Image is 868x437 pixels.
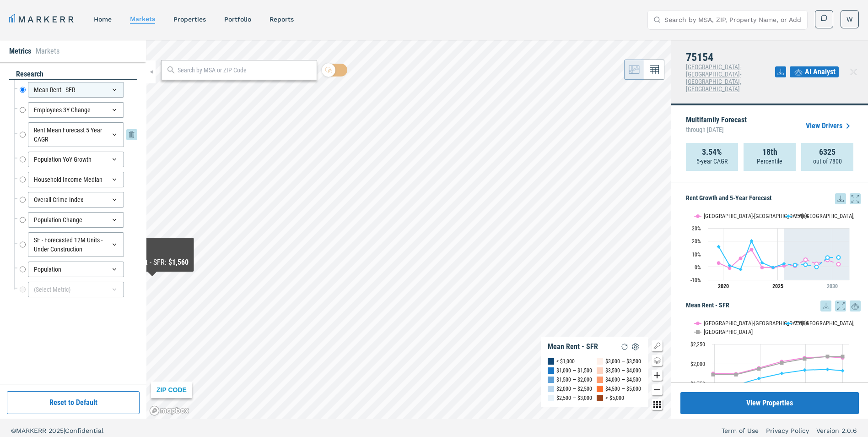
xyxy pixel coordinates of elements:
strong: 6325 [819,147,836,157]
text: $2,000 [690,361,705,367]
button: AI Analyst [790,66,839,77]
div: research [9,69,137,80]
div: Mean Rent - SFR. Highcharts interactive chart. [686,311,861,426]
img: Settings [630,341,641,352]
div: $2,000 — $2,500 [556,384,592,393]
a: Privacy Policy [766,426,809,435]
svg: Interactive chart [686,311,854,426]
img: Reload Legend [619,341,630,352]
path: Monday, 29 Jul, 17:00, -0.4. 75154. [771,266,775,269]
div: $4,500 — $5,000 [605,384,641,393]
text: 10% [692,251,701,258]
text: 75154 [794,320,808,327]
button: Show Dallas-Fort Worth-Arlington, TX [695,213,776,219]
div: Population YoY Growth [28,152,124,167]
button: Zoom in map button [652,370,663,381]
a: home [94,16,112,23]
div: 76058 [116,241,189,250]
path: Monday, 29 Jul, 17:00, 15.67. 75154. [717,245,721,248]
path: Thursday, 29 Jul, 17:00, -1.96. 75154. [739,268,743,271]
div: Rent Growth and 5-Year Forecast. Highcharts interactive chart. [686,204,861,296]
h5: Rent Growth and 5-Year Forecast [686,193,861,204]
path: Monday, 14 Dec, 16:00, 1,861.53. USA. [734,373,738,377]
canvas: Map [146,40,671,419]
li: Metrics [9,46,31,57]
button: Change style map button [652,355,663,366]
button: Zoom out map button [652,384,663,395]
button: Show 75154 [785,213,809,219]
strong: 18th [762,147,777,157]
path: Monday, 29 Jul, 17:00, 2.09. Dallas-Fort Worth-Arlington, TX. [837,262,841,266]
div: $3,500 — $4,000 [605,366,641,375]
path: Friday, 29 Jul, 17:00, 20.06. 75154. [750,239,754,243]
tspan: 2025 [772,283,783,290]
a: MARKERR [9,13,75,26]
path: Sunday, 29 Jul, 17:00, 7.28. 75154. [826,256,830,259]
span: AI Analyst [805,66,836,77]
strong: 3.54% [702,147,722,157]
path: Saturday, 29 Jul, 17:00, 3.18. 75154. [760,261,764,265]
div: Map Tooltip Content [116,241,189,268]
a: View Properties [680,392,859,414]
path: Thursday, 14 Aug, 17:00, 1,911.98. 75154. [841,369,845,372]
div: Rent Mean Forecast 5 Year CAGR [28,122,124,147]
span: © [11,427,16,434]
p: Multifamily Forecast [686,116,747,136]
a: Term of Use [722,426,759,435]
text: 0% [695,264,701,271]
span: through [DATE] [686,124,747,136]
text: $2,250 [690,341,705,348]
button: W [841,10,859,28]
p: out of 7800 [813,157,842,166]
span: MARKERR [16,427,49,434]
button: Other options map button [652,399,663,410]
path: Saturday, 14 Dec, 16:00, 2,091.37. USA. [826,355,830,358]
h4: 75154 [686,51,775,63]
span: [GEOGRAPHIC_DATA]-[GEOGRAPHIC_DATA]-[GEOGRAPHIC_DATA], [GEOGRAPHIC_DATA] [686,63,741,93]
div: < $1,000 [556,357,575,366]
path: Saturday, 29 Jul, 17:00, -0.48. Dallas-Fort Worth-Arlington, TX. [760,266,764,269]
path: Saturday, 14 Dec, 16:00, 1,862. USA. [712,373,715,377]
path: Thursday, 29 Jul, 17:00, 6.68. Dallas-Fort Worth-Arlington, TX. [739,257,743,260]
text: [GEOGRAPHIC_DATA] [704,328,753,335]
button: Reset to Default [7,391,140,414]
tspan: 2030 [827,283,838,290]
a: Mapbox logo [149,405,189,416]
path: Monday, 29 Jul, 17:00, 3.02. Dallas-Fort Worth-Arlington, TX. [717,261,721,265]
path: Saturday, 29 Jul, 17:00, 0.01. 75154. [815,265,819,269]
path: Thursday, 14 Dec, 16:00, 2,062.11. USA. [803,357,807,361]
input: Search by MSA, ZIP, Property Name, or Address [664,11,802,29]
path: Saturday, 14 Dec, 16:00, 1,928.03. 75154. [826,367,830,371]
a: properties [173,16,206,23]
text: $1,750 [690,381,705,387]
a: Version 2.0.6 [816,426,857,435]
input: Search by MSA or ZIP Code [178,66,312,75]
path: Wednesday, 29 Jul, 17:00, 1.05. 75154. [728,264,732,268]
div: $4,000 — $4,500 [605,375,641,384]
p: Percentile [757,157,782,166]
path: Thursday, 14 Dec, 16:00, 1,918.38. 75154. [803,368,807,372]
path: Thursday, 29 Jul, 17:00, 5.6. Dallas-Fort Worth-Arlington, TX. [804,258,808,262]
tspan: 2020 [718,283,729,290]
div: Household Income Median [28,172,124,187]
text: 20% [692,238,701,245]
div: As of : [DATE] [116,250,189,257]
a: reports [270,16,294,23]
span: Confidential [65,427,103,434]
path: Wednesday, 14 Dec, 16:00, 2,010.02. USA. [780,361,784,365]
div: (Select Metric) [28,282,124,297]
path: Wednesday, 14 Dec, 16:00, 1,876.51. 75154. [780,371,784,375]
svg: Interactive chart [686,204,854,296]
div: > $5,000 [605,393,624,403]
div: $3,000 — $3,500 [605,357,641,366]
path: Tuesday, 14 Dec, 16:00, 1,934.85. USA. [757,367,761,371]
g: 75154, line 4 of 4 with 5 data points. [793,256,841,269]
div: SF - Forecasted 12M Units - Under Construction [28,232,124,257]
a: markets [130,15,155,22]
div: Employees 3Y Change [28,102,124,118]
span: W [846,15,853,24]
div: $1,000 — $1,500 [556,366,592,375]
path: Thursday, 29 Jul, 17:00, 1.77. 75154. [804,263,808,267]
p: 5-year CAGR [696,157,728,166]
a: View Drivers [806,120,853,131]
